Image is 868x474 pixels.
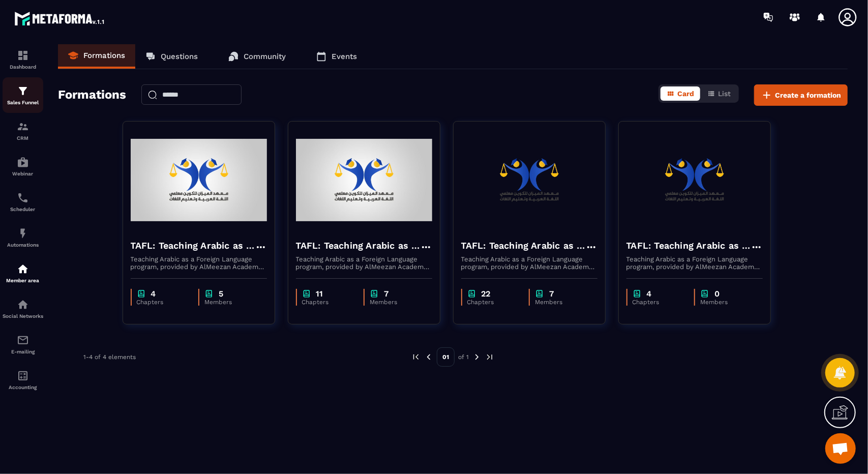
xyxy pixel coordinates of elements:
[754,84,848,106] button: Create a formation
[244,52,286,61] p: Community
[411,352,421,362] img: prev
[123,121,288,337] a: formation-backgroundTAFL: Teaching Arabic as a Foreign Language program - julyTeaching Arabic as ...
[714,289,720,299] p: 0
[461,255,597,271] p: Teaching Arabic as a Foreign Language program, provided by AlMeezan Academy in the [GEOGRAPHIC_DATA]
[137,289,146,299] img: chapter
[3,184,43,220] a: schedulerschedulerScheduler
[316,289,323,299] p: 11
[219,289,223,299] p: 5
[3,206,43,212] p: Scheduler
[302,289,311,299] img: chapter
[549,289,554,299] p: 7
[3,242,43,248] p: Automations
[3,42,43,77] a: formationformationDashboard
[58,44,135,69] a: Formations
[3,100,43,105] p: Sales Funnel
[677,90,694,98] span: Card
[58,84,126,106] h2: Formations
[306,44,367,69] a: Events
[472,352,482,362] img: next
[3,113,43,149] a: formationformationCRM
[482,289,491,299] p: 22
[3,220,43,255] a: automationsautomationsAutomations
[17,85,29,97] img: formation
[3,64,43,70] p: Dashboard
[296,129,432,231] img: formation-background
[485,352,494,362] img: next
[137,299,189,306] p: Chapters
[3,327,43,362] a: emailemailE-mailing
[535,299,587,306] p: Members
[535,289,544,299] img: chapter
[161,52,198,61] p: Questions
[3,135,43,141] p: CRM
[17,299,29,311] img: social-network
[17,227,29,240] img: automations
[17,370,29,382] img: accountant
[775,90,841,100] span: Create a formation
[302,299,354,306] p: Chapters
[370,299,422,306] p: Members
[718,90,731,98] span: List
[17,263,29,275] img: automations
[17,121,29,133] img: formation
[17,49,29,62] img: formation
[3,362,43,398] a: accountantaccountantAccounting
[296,255,432,271] p: Teaching Arabic as a Foreign Language program, provided by AlMeezan Academy in the [GEOGRAPHIC_DATA]
[633,299,684,306] p: Chapters
[131,255,267,271] p: Teaching Arabic as a Foreign Language program, provided by AlMeezan Academy in the [GEOGRAPHIC_DATA]
[633,289,642,299] img: chapter
[701,86,737,101] button: List
[3,278,43,283] p: Member area
[17,192,29,204] img: scheduler
[626,255,763,271] p: Teaching Arabic as a Foreign Language program, provided by AlMeezan Academy in the [GEOGRAPHIC_DATA]
[296,239,420,253] h4: TAFL: Teaching Arabic as a Foreign Language program - June
[461,129,597,231] img: formation-background
[3,349,43,354] p: E-mailing
[3,149,43,184] a: automationsautomationsWebinar
[3,171,43,176] p: Webinar
[204,299,257,306] p: Members
[3,255,43,291] a: automationsautomationsMember area
[204,289,214,299] img: chapter
[626,239,751,253] h4: TAFL: Teaching Arabic as a Foreign Language program - august
[626,129,763,231] img: formation-background
[618,121,784,337] a: formation-backgroundTAFL: Teaching Arabic as a Foreign Language program - augustTeaching Arabic a...
[3,77,43,113] a: formationformationSales Funnel
[131,129,267,231] img: formation-background
[17,156,29,168] img: automations
[700,299,753,306] p: Members
[461,239,585,253] h4: TAFL: Teaching Arabic as a Foreign Language program
[437,347,455,367] p: 01
[151,289,156,299] p: 4
[14,9,106,27] img: logo
[135,44,208,69] a: Questions
[424,352,433,362] img: prev
[825,433,856,464] a: Ouvrir le chat
[458,353,469,361] p: of 1
[467,299,519,306] p: Chapters
[3,291,43,327] a: social-networksocial-networkSocial Networks
[332,52,357,61] p: Events
[83,353,136,361] p: 1-4 of 4 elements
[17,334,29,346] img: email
[3,313,43,319] p: Social Networks
[384,289,388,299] p: 7
[83,51,125,60] p: Formations
[700,289,709,299] img: chapter
[467,289,476,299] img: chapter
[661,86,700,101] button: Card
[288,121,453,337] a: formation-backgroundTAFL: Teaching Arabic as a Foreign Language program - JuneTeaching Arabic as ...
[131,239,255,253] h4: TAFL: Teaching Arabic as a Foreign Language program - july
[3,384,43,390] p: Accounting
[647,289,652,299] p: 4
[218,44,296,69] a: Community
[453,121,618,337] a: formation-backgroundTAFL: Teaching Arabic as a Foreign Language programTeaching Arabic as a Forei...
[370,289,379,299] img: chapter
